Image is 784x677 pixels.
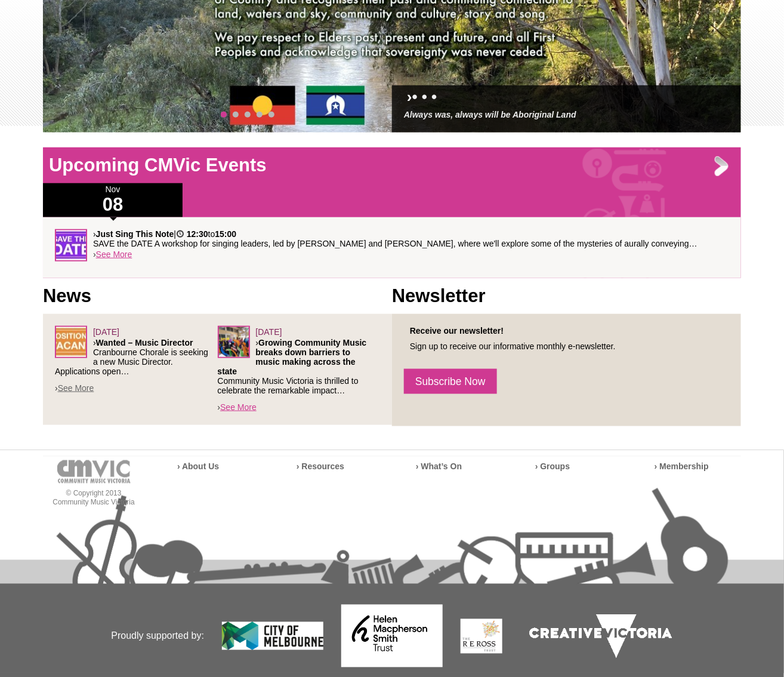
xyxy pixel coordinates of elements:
[297,461,344,471] a: › Resources
[96,338,193,347] strong: Wanted – Music Director
[416,461,462,471] a: › What’s On
[43,183,183,217] div: Nov
[55,338,218,376] p: › Cranbourne Chorale is seeking a new Music Director. Applications open…
[177,461,219,471] a: › About Us
[404,369,497,394] a: Subscribe Now
[43,490,144,507] p: © Copyright 2013 Community Music Victoria
[43,153,741,177] h1: Upcoming CMVic Events
[410,326,504,336] strong: Receive our newsletter!
[404,91,729,109] h2: ›
[187,229,208,239] strong: 12:30
[215,229,236,239] strong: 15:00
[58,383,94,393] a: See More
[96,229,174,239] strong: Just Sing This Note
[55,229,729,266] div: ›
[404,341,729,351] p: Sign up to receive our informative monthly e-newsletter.
[218,326,250,358] img: Screenshot_2025-06-03_at_4.38.34%E2%80%AFPM.png
[218,338,367,376] strong: Growing Community Music breaks down barriers to music making across the state
[93,327,119,337] span: [DATE]
[222,622,323,650] img: City of Melbourne
[93,229,729,248] p: › | to SAVE the DATE A workshop for singing leaders, led by [PERSON_NAME] and [PERSON_NAME], wher...
[392,284,741,308] h1: Newsletter
[43,284,392,308] h1: News
[404,110,576,119] a: Always was, always will be Aboriginal Land
[341,605,443,667] img: Helen Macpherson Smith Trust
[43,195,183,214] h1: 08
[57,460,131,484] img: cmvic-logo-footer.png
[55,326,87,358] img: POSITION_vacant.jpg
[535,461,570,471] a: › Groups
[218,326,381,413] div: ›
[520,605,681,667] img: Creative Victoria Logo
[55,326,218,394] div: ›
[256,327,282,337] span: [DATE]
[461,619,502,654] img: The Re Ross Trust
[218,338,381,395] p: › Community Music Victoria is thrilled to celebrate the remarkable impact…
[96,250,132,259] a: See More
[220,402,257,412] a: See More
[655,461,709,471] a: › Membership
[412,88,437,106] a: • • •
[55,229,87,261] img: GENERIC-Save-the-Date.jpg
